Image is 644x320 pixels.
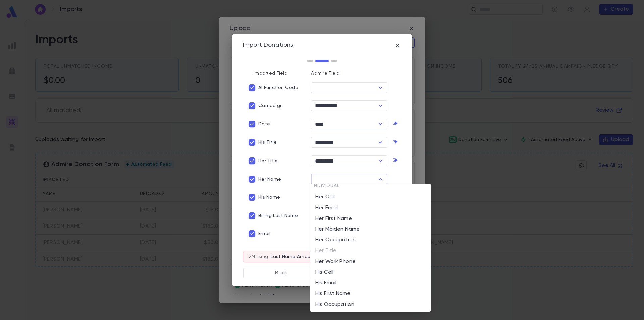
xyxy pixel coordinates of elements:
p: Campaign [258,103,283,108]
li: Her First Name [310,213,431,224]
button: Open [376,138,385,147]
p: AI Function Code [258,85,298,90]
p: His Title [258,140,277,145]
p: Date [258,121,270,127]
button: Open [376,83,385,92]
p: Her Name [258,177,281,182]
li: Her Maiden Name [310,224,431,235]
li: Her Email [310,202,431,213]
button: Open [376,156,385,166]
li: His Cell [310,267,431,278]
button: Close [376,175,385,184]
li: Her Cell [310,192,431,202]
p: Billing Last Name [258,213,298,218]
p: Imported Field [243,71,306,76]
button: Open [376,101,385,110]
p: His Name [258,195,280,200]
button: Back [243,268,320,278]
button: Open [376,119,385,129]
span: Individual [313,183,339,188]
p: Email [258,231,270,236]
p: 2 Missing [249,254,268,259]
li: His First Name [310,288,431,299]
p: Admire Field [311,71,401,76]
p: Her Title [258,158,278,164]
div: Import Donations [243,42,293,49]
p: Last Name , Amount [271,254,315,259]
li: Her Work Phone [310,256,431,267]
li: Her Occupation [310,235,431,245]
li: His Email [310,278,431,288]
li: His Occupation [310,299,431,310]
